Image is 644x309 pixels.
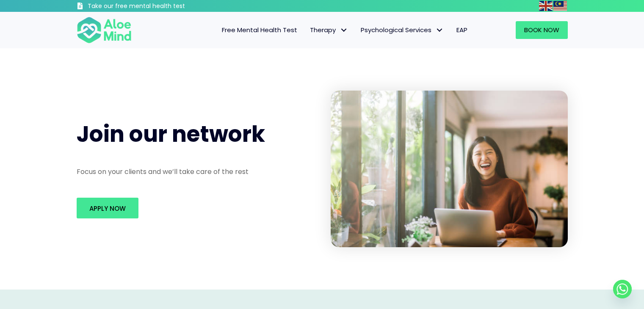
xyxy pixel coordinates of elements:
[89,204,126,213] span: Apply Now
[456,25,467,34] span: EAP
[524,25,559,34] span: Book Now
[77,167,314,177] p: Focus on your clients and we’ll take care of the rest
[338,24,350,36] span: Therapy: submenu
[613,280,632,298] a: Whatsapp
[304,21,354,39] a: TherapyTherapy: submenu
[331,91,568,247] img: Happy young asian girl working at a coffee shop with a laptop
[143,21,474,39] nav: Menu
[553,1,567,11] img: ms
[539,1,553,11] img: en
[222,25,297,34] span: Free Mental Health Test
[77,2,230,12] a: Take our free mental health test
[539,1,553,11] a: English
[553,1,568,11] a: Malay
[354,21,450,39] a: Psychological ServicesPsychological Services: submenu
[361,25,444,34] span: Psychological Services
[450,21,474,39] a: EAP
[216,21,304,39] a: Free Mental Health Test
[77,16,132,44] img: Aloe mind Logo
[516,21,568,39] a: Book Now
[77,119,265,149] span: Join our network
[77,198,138,218] a: Apply Now
[88,2,230,11] h3: Take our free mental health test
[434,24,446,36] span: Psychological Services: submenu
[310,25,348,34] span: Therapy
